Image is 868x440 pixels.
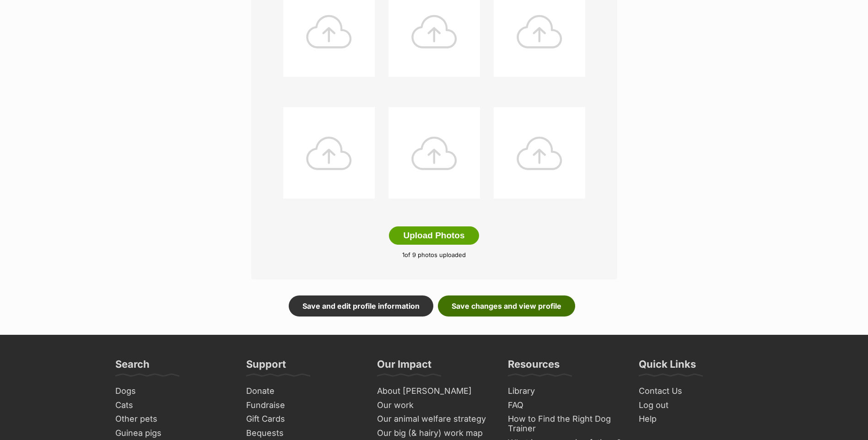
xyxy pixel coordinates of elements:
a: Dogs [112,384,233,398]
a: Library [504,384,626,398]
h3: Our Impact [377,358,431,376]
a: Our animal welfare strategy [373,412,495,426]
a: Log out [635,398,757,413]
a: Other pets [112,412,233,426]
a: Our work [373,398,495,413]
a: Help [635,412,757,426]
a: Donate [243,384,364,398]
h3: Support [246,358,286,376]
a: Contact Us [635,384,757,398]
a: How to Find the Right Dog Trainer [504,412,626,435]
a: Gift Cards [243,412,364,426]
h3: Quick Links [639,358,696,376]
a: FAQ [504,398,626,413]
p: of 9 photos uploaded [265,251,604,260]
span: 1 [402,251,404,258]
a: Cats [112,398,233,413]
a: Fundraise [243,398,364,413]
h3: Resources [508,358,560,376]
a: About [PERSON_NAME] [373,384,495,398]
a: Save and edit profile information [289,295,433,317]
a: Save changes and view profile [438,295,575,317]
h3: Search [115,358,150,376]
button: Upload Photos [389,226,479,245]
